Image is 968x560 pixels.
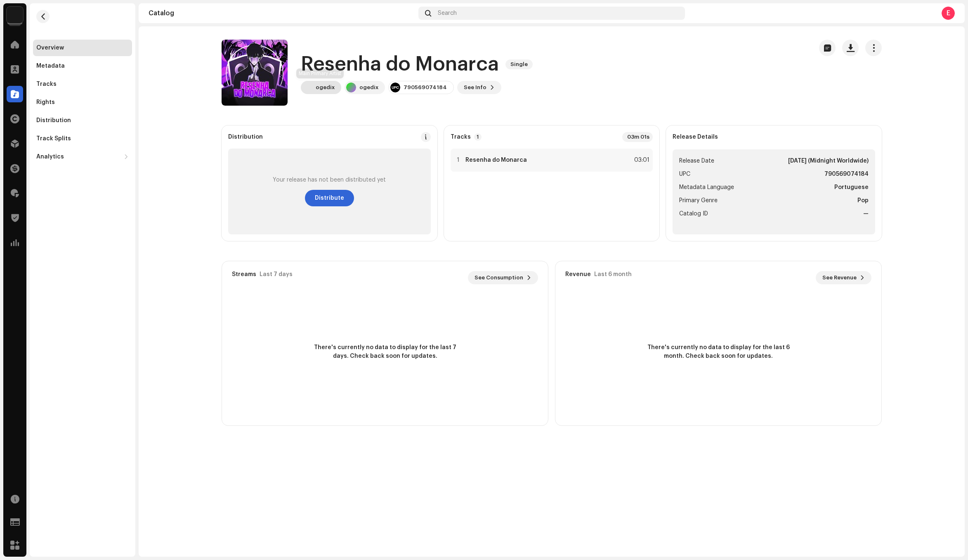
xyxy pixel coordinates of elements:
[315,190,344,206] span: Distribute
[788,156,869,166] strong: [DATE] (Midnight Worldwide)
[834,182,869,192] strong: Portuguese
[302,83,312,92] img: 3a8c2607-5034-448d-8587-8f7943ae7e3c
[468,271,538,284] button: See Consumption
[149,10,415,17] div: Catalog
[36,63,65,69] div: Metadata
[232,271,256,278] div: Streams
[305,190,354,206] button: Distribute
[465,157,527,163] strong: Resenha do Monarca
[824,169,869,179] strong: 790569074184
[36,135,71,142] div: Track Splits
[631,155,649,165] div: 03:01
[33,112,132,129] re-m-nav-item: Distribution
[457,81,501,94] button: See Info
[673,134,718,140] strong: Release Details
[622,132,653,142] div: 03m 01s
[311,343,459,361] span: There's currently no data to display for the last 7 days. Check back soon for updates.
[33,58,132,74] re-m-nav-item: Metadata
[33,76,132,92] re-m-nav-item: Tracks
[33,40,132,56] re-m-nav-item: Overview
[301,51,499,78] h1: Resenha do Monarca
[359,84,378,91] div: ogedix
[863,209,869,219] strong: —
[404,84,447,91] div: 790569074184
[316,84,335,91] div: ogedix
[594,271,632,278] div: Last 6 month
[36,99,55,106] div: Rights
[36,154,64,160] div: Analytics
[36,45,64,51] div: Overview
[679,196,718,206] span: Primary Genre
[273,177,386,183] div: Your release has not been distributed yet
[7,7,23,23] img: de0d2825-999c-4937-b35a-9adca56ee094
[644,343,793,361] span: There's currently no data to display for the last 6 month. Check back soon for updates.
[438,10,457,17] span: Search
[679,182,734,192] span: Metadata Language
[36,117,71,124] div: Distribution
[565,271,591,278] div: Revenue
[942,7,955,20] div: E
[505,59,533,69] span: Single
[36,81,57,87] div: Tracks
[474,133,482,141] p-badge: 1
[679,156,714,166] span: Release Date
[451,134,471,140] strong: Tracks
[260,271,293,278] div: Last 7 days
[816,271,871,284] button: See Revenue
[822,269,857,286] span: See Revenue
[33,130,132,147] re-m-nav-item: Track Splits
[679,169,690,179] span: UPC
[857,196,869,206] strong: Pop
[464,79,486,96] span: See Info
[228,134,263,140] div: Distribution
[679,209,708,219] span: Catalog ID
[33,94,132,111] re-m-nav-item: Rights
[33,149,132,165] re-m-nav-dropdown: Analytics
[475,269,523,286] span: See Consumption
